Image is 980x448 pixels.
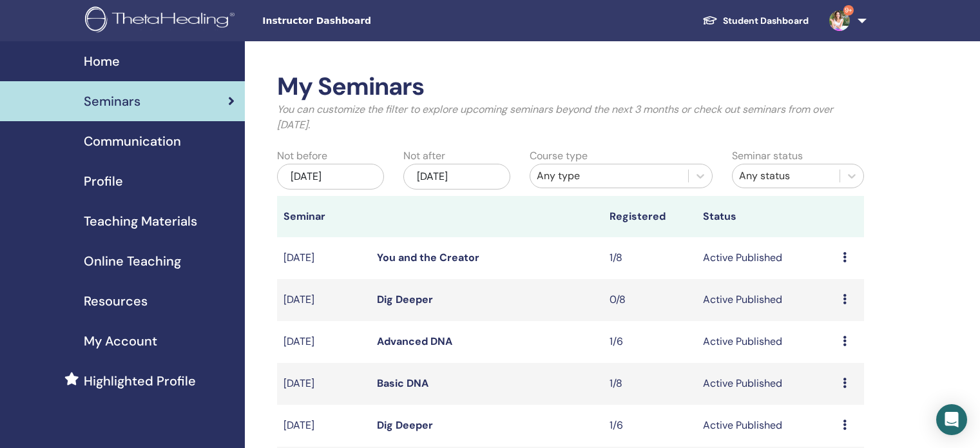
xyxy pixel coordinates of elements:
span: My Account [84,331,157,351]
td: 1/8 [603,363,697,405]
span: Teaching Materials [84,211,197,231]
td: [DATE] [277,279,370,321]
td: [DATE] [277,237,370,279]
img: default.jpg [829,10,850,31]
a: Dig Deeper [377,293,433,306]
span: Online Teaching [84,251,181,271]
div: [DATE] [277,164,384,190]
a: You and the Creator [377,251,479,264]
th: Registered [603,196,697,237]
td: Active Published [697,363,836,405]
label: Not after [403,148,445,164]
span: 9+ [843,5,854,15]
th: Seminar [277,196,370,237]
td: [DATE] [277,363,370,405]
h2: My Seminars [277,72,864,102]
td: 1/8 [603,237,697,279]
span: Resources [84,291,148,311]
img: logo.png [85,6,239,35]
td: Active Published [697,321,836,363]
td: [DATE] [277,405,370,447]
span: Instructor Dashboard [262,14,456,28]
td: 1/6 [603,321,697,363]
label: Not before [277,148,327,164]
td: 0/8 [603,279,697,321]
a: Basic DNA [377,376,428,390]
a: Advanced DNA [377,335,452,348]
div: Open Intercom Messenger [936,404,967,435]
span: Home [84,52,120,71]
p: You can customize the filter to explore upcoming seminars beyond the next 3 months or check out s... [277,102,864,133]
td: Active Published [697,279,836,321]
div: Any status [739,168,833,184]
label: Seminar status [732,148,803,164]
label: Course type [530,148,588,164]
td: 1/6 [603,405,697,447]
td: [DATE] [277,321,370,363]
span: Highlighted Profile [84,371,196,391]
th: Status [697,196,836,237]
div: [DATE] [403,164,510,190]
span: Seminars [84,92,140,111]
span: Communication [84,131,181,151]
img: graduation-cap-white.svg [702,15,718,26]
td: Active Published [697,237,836,279]
a: Dig Deeper [377,418,433,432]
div: Any type [537,168,682,184]
span: Profile [84,171,123,191]
a: Student Dashboard [692,9,819,33]
td: Active Published [697,405,836,447]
